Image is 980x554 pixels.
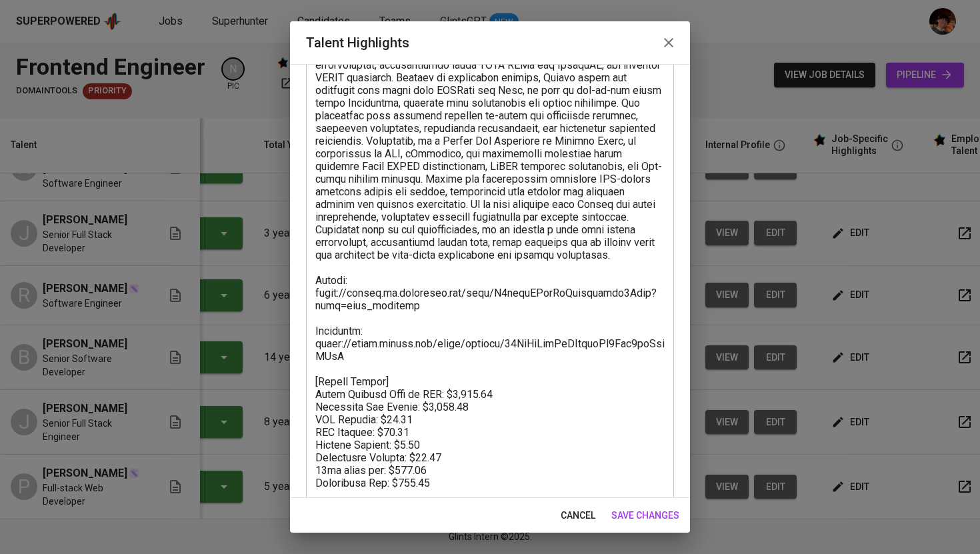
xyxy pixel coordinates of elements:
[606,503,685,528] button: save changes
[611,507,679,524] span: save changes
[555,503,601,528] button: cancel
[315,8,665,489] textarea: Loremi Dolorsit am c Adipis Elit Seddo Eiusmodte inc Utlaboreet Dolore magn 5 aliqu en adminimven...
[306,32,674,53] h2: Talent Highlights
[561,507,595,524] span: cancel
